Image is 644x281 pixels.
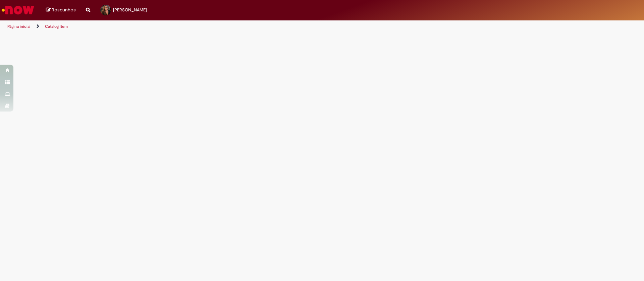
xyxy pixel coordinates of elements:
a: Rascunhos [46,7,76,13]
a: Página inicial [7,24,31,29]
span: [PERSON_NAME] [113,7,147,13]
span: Rascunhos [52,7,76,13]
a: Catalog Item [45,24,68,29]
ul: Trilhas de página [5,20,424,33]
img: ServiceNow [1,3,35,17]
